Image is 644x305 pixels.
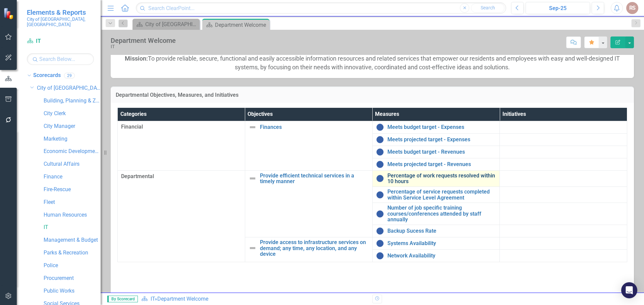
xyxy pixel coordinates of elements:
div: Sep-25 [528,4,588,12]
span: To provide reliable, secure, functional and easily accessible information resources and related s... [125,55,620,71]
img: No data [376,252,384,260]
a: Network Availability [387,253,496,259]
div: Open Intercom Messenger [621,282,637,298]
td: Double-Click to Edit Right Click for Context Menu [245,237,372,262]
a: Police [44,262,101,270]
div: IT [111,44,176,49]
span: Search [481,5,495,10]
a: Procurement [44,275,101,282]
span: Financial [121,123,241,131]
button: RS [626,2,638,14]
span: Departmental [121,173,241,180]
td: Double-Click to Edit Right Click for Context Menu [372,170,500,186]
a: IT [151,296,155,302]
a: Fire-Rescue [44,186,101,194]
a: City of [GEOGRAPHIC_DATA] [134,20,198,28]
td: Double-Click to Edit Right Click for Context Menu [372,203,500,225]
a: City of [GEOGRAPHIC_DATA], [GEOGRAPHIC_DATA] [37,84,101,92]
img: Not Defined [249,123,257,131]
a: Cultural Affairs [44,160,101,168]
div: » [141,295,367,303]
div: Department Welcome [111,37,176,44]
a: Human Resources [44,211,101,219]
img: Not Defined [249,244,257,252]
a: Percentage of work requests resolved within 10 hours [387,173,496,184]
td: Double-Click to Edit Right Click for Context Menu [245,170,372,237]
div: 29 [64,73,75,78]
td: Double-Click to Edit Right Click for Context Menu [372,158,500,170]
span: Elements & Reports [27,8,94,16]
a: Finance [44,173,101,181]
a: IT [44,224,101,231]
div: City of [GEOGRAPHIC_DATA] [145,20,198,28]
a: Meets projected target - Revenues [387,161,496,167]
td: Double-Click to Edit Right Click for Context Menu [245,121,372,170]
td: Double-Click to Edit Right Click for Context Menu [372,250,500,262]
input: Search ClearPoint... [136,2,506,14]
div: Department Welcome [157,296,208,302]
a: Economic Development & Housing [44,148,101,155]
img: Not Defined [249,174,257,182]
img: No data [376,174,384,182]
img: No data [376,160,384,168]
a: Finances [260,124,369,130]
img: No data [376,239,384,247]
img: No data [376,191,384,199]
a: Public Works [44,287,101,295]
a: Backup Sucess Rate [387,228,496,234]
strong: : [146,55,148,62]
a: City Manager [44,123,101,130]
strong: Mission [125,55,146,62]
img: ClearPoint Strategy [3,8,15,19]
a: Percentage of service requests completed within Service Level Agreement [387,189,496,201]
a: Number of job specific training courses/conferences attended by staff annually [387,205,496,223]
a: Marketing [44,135,101,143]
a: Parks & Recreation [44,249,101,257]
h3: Departmental Objectives, Measures, and Initiatives [116,92,629,98]
td: Double-Click to Edit [118,170,245,262]
a: Meets budget target - Expenses [387,124,496,130]
td: Double-Click to Edit Right Click for Context Menu [372,187,500,203]
img: No data [376,123,384,131]
img: No data [376,148,384,156]
a: Scorecards [33,72,61,79]
a: Meets budget target - Revenues [387,149,496,155]
td: Double-Click to Edit [118,121,245,170]
a: Provide access to infrastructure services on demand; any time, any location, and any device [260,239,369,257]
td: Double-Click to Edit Right Click for Context Menu [372,237,500,250]
button: Search [471,3,504,13]
a: Systems Availability [387,240,496,246]
span: By Scorecard [107,296,138,302]
img: No data [376,136,384,144]
a: Provide efficient technical services in a timely manner [260,173,369,184]
img: No data [376,227,384,235]
a: Fleet [44,199,101,206]
small: City of [GEOGRAPHIC_DATA], [GEOGRAPHIC_DATA] [27,16,94,27]
button: Sep-25 [526,2,590,14]
td: Double-Click to Edit Right Click for Context Menu [372,146,500,158]
input: Search Below... [27,53,94,65]
div: Department Welcome [215,21,268,29]
a: City Clerk [44,110,101,118]
td: Double-Click to Edit Right Click for Context Menu [372,133,500,146]
a: Building, Planning & Zoning [44,97,101,105]
td: Double-Click to Edit Right Click for Context Menu [372,225,500,237]
a: Meets projected target - Expenses [387,137,496,143]
img: No data [376,210,384,218]
td: Double-Click to Edit Right Click for Context Menu [372,121,500,133]
a: Management & Budget [44,236,101,244]
a: IT [27,37,94,45]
